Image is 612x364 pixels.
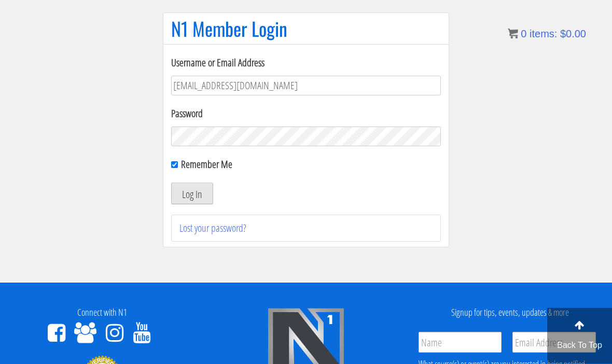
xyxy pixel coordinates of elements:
[179,221,246,235] a: Lost your password?
[560,28,586,39] bdi: 0.00
[512,332,596,353] input: Email Address
[521,28,526,39] span: 0
[171,55,441,71] label: Username or Email Address
[508,29,518,39] img: icon11.png
[171,106,441,122] label: Password
[416,308,604,318] h4: Signup for tips, events, updates & more
[547,339,612,352] p: Back To Top
[171,19,441,39] h1: N1 Member Login
[419,332,502,353] input: Name
[181,158,232,172] label: Remember Me
[8,308,196,318] h4: Connect with N1
[508,28,586,39] a: 0 items: $0.00
[530,28,557,39] span: items:
[171,183,213,205] button: Log In
[560,28,566,39] span: $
